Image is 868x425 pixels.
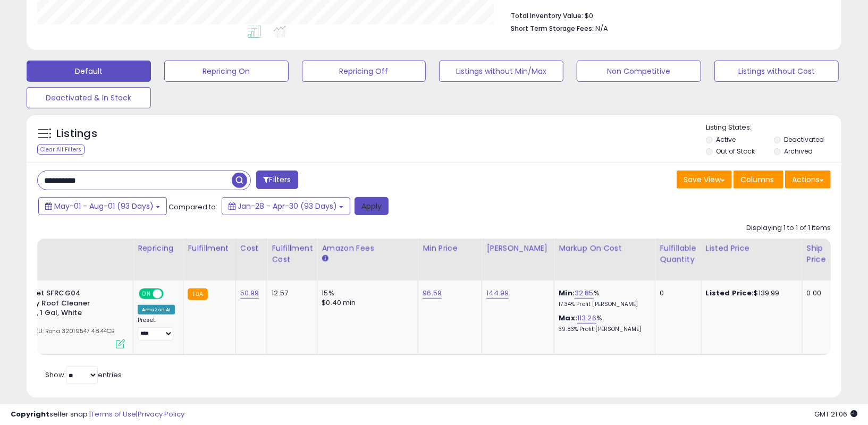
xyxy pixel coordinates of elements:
button: Actions [785,171,831,189]
span: Show: entries [45,370,122,380]
button: Repricing Off [302,61,426,82]
button: Non Competitive [577,61,701,82]
button: Deactivated & In Stock [27,87,151,108]
b: Total Inventory Value: [511,11,583,20]
div: % [559,313,647,333]
small: Amazon Fees. [322,254,328,263]
strong: Copyright [11,409,49,419]
a: 144.99 [486,288,509,299]
th: The percentage added to the cost of goods (COGS) that forms the calculator for Min & Max prices. [554,239,655,280]
div: Markup on Cost [559,243,651,254]
button: Default [27,61,151,82]
button: Filters [256,171,298,189]
div: 0 [660,288,693,298]
div: Displaying 1 to 1 of 1 items [746,223,831,233]
button: Listings without Min/Max [439,61,563,82]
div: $139.99 [706,288,794,298]
button: May-01 - Aug-01 (93 Days) [38,197,167,215]
div: Fulfillment Cost [272,243,313,265]
p: 39.83% Profit [PERSON_NAME] [559,326,647,333]
div: Listed Price [706,243,798,254]
div: Ship Price [807,243,828,265]
div: [PERSON_NAME] [486,243,550,254]
span: ON [140,290,153,299]
span: Compared to: [168,202,217,212]
div: % [559,288,647,308]
span: Jan-28 - Apr-30 (93 Days) [238,201,337,211]
a: Privacy Policy [138,409,184,419]
label: Archived [784,147,813,156]
h5: Listings [56,126,97,141]
label: Out of Stock [716,147,755,156]
div: 12.57 [272,288,309,298]
button: Columns [734,171,783,189]
div: $0.40 min [322,298,410,308]
a: Terms of Use [91,409,136,419]
div: Clear All Filters [37,144,85,155]
div: 0.00 [807,288,824,298]
b: Listed Price: [706,288,754,298]
p: Listing States: [706,123,841,133]
div: Min Price [423,243,477,254]
button: Listings without Cost [714,61,839,82]
div: Fulfillable Quantity [660,243,696,265]
a: 32.85 [575,288,594,299]
button: Save View [677,171,732,189]
a: 96.59 [423,288,442,299]
a: 113.26 [577,313,596,324]
div: 15% [322,288,410,298]
span: May-01 - Aug-01 (93 Days) [54,201,154,211]
span: OFF [162,290,179,299]
div: Fulfillment [188,243,231,254]
li: $0 [511,8,823,21]
div: Preset: [138,317,175,341]
small: FBA [188,288,207,300]
label: Deactivated [784,135,824,144]
div: Amazon Fees [322,243,414,254]
div: Cost [240,243,263,254]
span: 2025-09-6 21:06 GMT [814,409,857,419]
p: 17.34% Profit [PERSON_NAME] [559,301,647,308]
button: Repricing On [164,61,289,82]
div: Amazon AI [138,305,175,314]
button: Jan-28 - Apr-30 (93 Days) [222,197,350,215]
button: Apply [355,197,389,215]
b: Short Term Storage Fees: [511,24,594,33]
b: Max: [559,313,577,323]
div: Repricing [138,243,179,254]
span: N/A [595,23,608,33]
label: Active [716,135,736,144]
b: Min: [559,288,575,298]
span: | SKU: Rona 32019547 48.44CB [22,327,115,335]
a: 50.99 [240,288,259,299]
span: Columns [740,174,774,185]
div: seller snap | | [11,410,184,420]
